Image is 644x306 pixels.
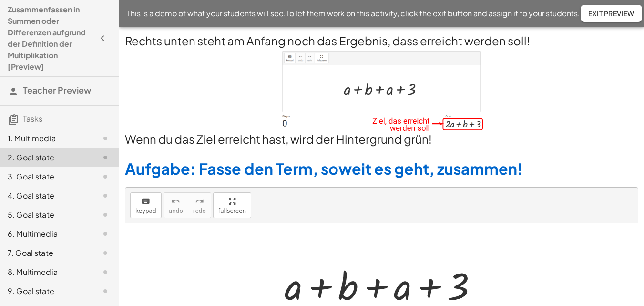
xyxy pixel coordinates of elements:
div: 8. Multimedia [8,266,84,278]
h2: Rechts unten steht am Anfang noch das Ergebnis, dass erreicht werden soll! [125,32,638,49]
span: undo [169,208,183,214]
button: Exit Preview [581,5,642,22]
i: undo [171,196,180,207]
div: 9. Goal state [8,285,84,297]
span: Exit Preview [588,9,634,18]
div: 7. Goal state [8,247,84,259]
button: redoredo [188,192,211,218]
i: keyboard [141,196,150,207]
button: fullscreen [213,192,251,218]
i: Task not started. [100,266,111,278]
span: Teacher Preview [23,84,91,95]
div: 3. Goal state [8,171,84,182]
i: Task not started. [100,133,111,144]
i: redo [195,196,204,207]
strong: Aufgabe: Fasse den Term, soweit es geht, zusammen! [125,159,523,178]
span: redo [193,208,206,214]
span: Tasks [23,114,42,124]
span: This is a demo of what your students will see. To let them work on this activity, click the exit ... [127,8,580,19]
div: 6. Multimedia [8,228,84,240]
span: fullscreen [218,208,246,214]
i: Task not started. [100,228,111,240]
img: 5b87d3fd21aca288ac04f2a217498add6fd24873c1c742d2b1d02378e40c9297.png [281,49,483,131]
h4: Zusammenfassen in Summen oder Differenzen aufgrund der Definition der Multiplikation [Preview] [8,4,94,73]
div: 4. Goal state [8,190,84,201]
button: keyboardkeypad [130,192,162,218]
div: 2. Goal state [8,152,84,163]
button: undoundo [164,192,188,218]
i: Task not started. [100,285,111,297]
i: Task not started. [100,152,111,163]
span: keypad [135,208,156,214]
i: Task not started. [100,247,111,259]
div: 1. Multimedia [8,133,84,144]
div: 5. Goal state [8,209,84,221]
i: Task not started. [100,171,111,182]
i: Task not started. [100,190,111,201]
h2: Wenn du das Ziel erreicht hast, wird der Hintergrund grün! [125,131,638,147]
i: Task not started. [100,209,111,221]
